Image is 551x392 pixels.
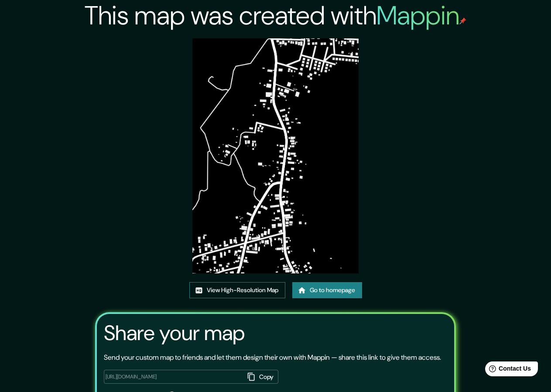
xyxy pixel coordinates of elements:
[473,358,541,382] iframe: Help widget launcher
[292,282,362,298] a: Go to homepage
[104,352,441,363] p: Send your custom map to friends and let them design their own with Mappin — share this link to gi...
[192,38,359,273] img: created-map
[244,370,278,384] button: Copy
[104,321,245,345] h3: Share your map
[459,17,466,24] img: mappin-pin
[189,282,285,298] a: View High-Resolution Map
